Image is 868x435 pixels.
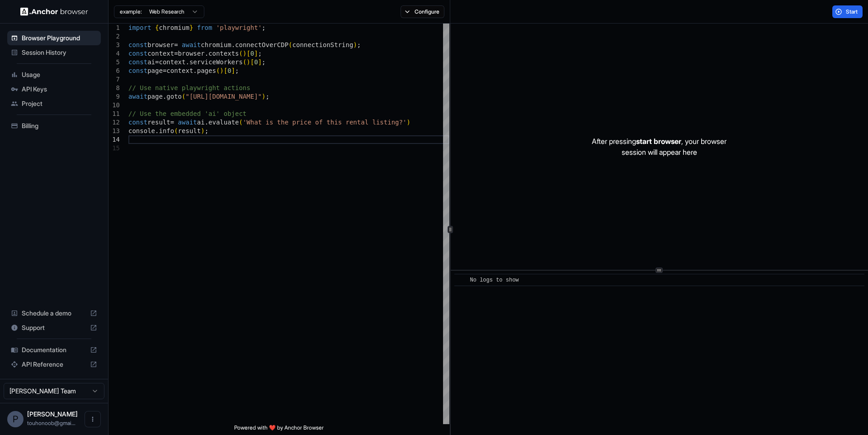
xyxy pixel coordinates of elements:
span: await [182,41,201,48]
span: ; [205,127,208,134]
span: Session History [22,48,97,57]
span: ; [262,24,265,31]
div: 1 [108,24,120,32]
span: ( [216,67,220,74]
span: ; [235,67,239,74]
span: contexts [208,50,239,57]
span: = [170,119,174,126]
span: Usage [22,70,97,79]
div: 11 [108,110,120,118]
button: Open menu [85,411,101,427]
span: ai [197,119,205,126]
span: start browser [636,137,681,146]
div: Project [7,96,101,111]
span: . [231,41,235,48]
span: 'playwright' [216,24,262,31]
span: = [155,58,159,66]
div: Session History [7,45,101,60]
span: { [155,24,159,31]
span: ( [182,93,185,100]
div: 10 [108,101,120,110]
div: API Keys [7,82,101,96]
span: goto [166,93,182,100]
div: Usage [7,67,101,82]
span: ) [246,58,250,66]
span: ) [220,67,223,74]
span: import [128,24,151,31]
span: ; [258,50,262,57]
span: context [147,50,174,57]
span: await [178,119,197,126]
span: No logs to show [470,277,519,283]
span: . [193,67,197,74]
div: 7 [108,75,120,84]
span: ( [288,41,292,48]
div: Schedule a demo [7,306,101,320]
div: 12 [108,118,120,127]
span: ; [265,93,269,100]
span: chromium [201,41,231,48]
div: Billing [7,119,101,133]
span: page [147,93,163,100]
span: chromium [159,24,189,31]
span: page [147,67,163,74]
span: Billing [22,121,97,130]
span: . [185,58,189,66]
span: ( [243,58,246,66]
div: 4 [108,49,120,58]
span: connectionString [292,41,354,48]
span: ( [239,50,243,57]
span: ) [353,41,357,48]
span: ] [258,58,262,66]
div: 14 [108,135,120,144]
span: Peter C. [27,410,78,418]
span: // Use the embedded 'ai' object [128,110,246,117]
span: 0 [250,50,254,57]
span: . [205,50,208,57]
span: ) [406,119,410,126]
button: Start [832,5,863,18]
span: ) [201,127,204,134]
span: const [128,58,147,66]
div: API Reference [7,357,101,372]
div: 15 [108,144,120,153]
span: } [189,24,193,31]
div: 2 [108,32,120,41]
span: browser [178,50,205,57]
span: browser [147,41,174,48]
span: context [159,58,185,66]
span: 'What is the price of this rental listing?' [243,119,406,126]
span: ] [231,67,235,74]
span: [ [224,67,227,74]
div: 9 [108,92,120,101]
span: const [128,41,147,48]
span: = [174,50,178,57]
span: example: [120,8,142,15]
span: touhonoob@gmail.com [27,420,75,426]
div: 5 [108,58,120,67]
span: . [163,93,166,100]
span: Schedule a demo [22,309,86,318]
span: . [205,119,208,126]
span: result [147,119,170,126]
span: info [159,127,174,134]
span: const [128,50,147,57]
span: context [166,67,193,74]
span: await [128,93,147,100]
span: ; [262,58,265,66]
span: "[URL][DOMAIN_NAME]" [185,93,262,100]
span: const [128,119,147,126]
span: Documentation [22,345,86,354]
span: Browser Playground [22,33,97,43]
div: 13 [108,127,120,135]
div: 3 [108,41,120,49]
span: ai [147,58,155,66]
span: const [128,67,147,74]
div: 8 [108,84,120,92]
span: ( [239,119,243,126]
span: ​ [459,276,463,285]
span: 0 [254,58,258,66]
span: = [163,67,166,74]
span: [ [250,58,254,66]
span: ) [262,93,265,100]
